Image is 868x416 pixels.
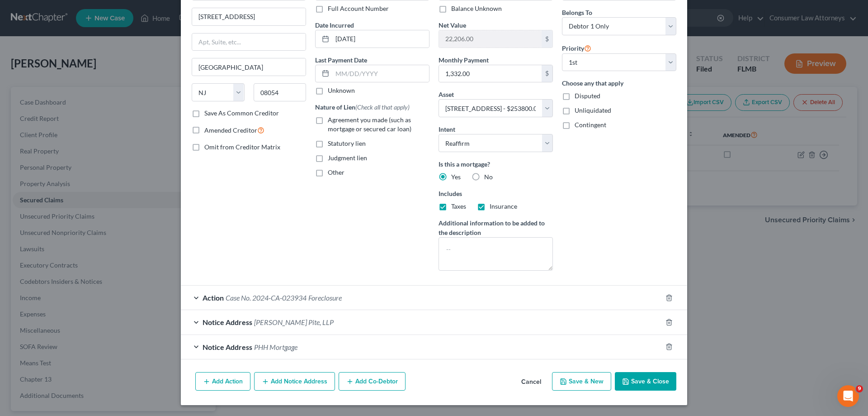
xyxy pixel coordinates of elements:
input: 0.00 [439,30,542,48]
span: Agreement you made (such as mortgage or secured car loan) [328,116,411,133]
label: Nature of Lien [315,102,410,112]
label: Choose any that apply [562,78,676,88]
input: MM/DD/YYYY [332,65,429,82]
span: Action [203,293,224,302]
span: PHH Mortgage [254,343,297,351]
button: Save & Close [615,372,676,391]
label: Date Incurred [315,20,354,30]
input: Enter address... [192,8,306,25]
span: Disputed [575,92,600,100]
button: Save & New [552,372,611,391]
span: Foreclosure [308,293,342,302]
input: Enter city... [192,58,306,76]
span: Asset [439,91,454,98]
label: Full Account Number [328,4,389,13]
span: Notice Address [203,343,252,351]
label: Priority [562,43,591,53]
label: Additional information to be added to the description [439,218,553,237]
label: Intent [439,124,455,134]
span: Belongs To [562,9,592,16]
button: Add Notice Address [254,372,335,391]
label: Monthly Payment [439,55,489,65]
span: Yes [451,173,461,181]
label: Includes [439,189,553,198]
span: Omit from Creditor Matrix [204,143,280,151]
button: Add Co-Debtor [339,372,406,391]
span: Amended Creditor [204,126,257,134]
input: MM/DD/YYYY [332,30,429,48]
label: Unknown [328,86,355,95]
span: Judgment lien [328,154,367,162]
input: 0.00 [439,65,542,82]
span: Other [328,168,344,176]
span: Unliquidated [575,106,611,114]
iframe: Intercom live chat [837,385,859,407]
label: Last Payment Date [315,55,367,65]
span: Insurance [490,202,517,210]
span: No [484,173,493,181]
span: (Check all that apply) [355,103,410,111]
span: Statutory lien [328,139,366,147]
label: Save As Common Creditor [204,109,279,118]
span: [PERSON_NAME] Pite, LLP [254,318,334,326]
span: Contingent [575,121,606,129]
span: Notice Address [203,318,252,326]
input: Apt, Suite, etc... [192,33,306,51]
div: $ [542,30,552,48]
label: Is this a mortgage? [439,159,553,169]
label: Balance Unknown [451,4,502,13]
input: Enter zip... [254,83,307,101]
span: 9 [856,385,863,392]
span: Taxes [451,202,466,210]
label: Net Value [439,20,466,30]
div: $ [542,65,552,82]
button: Add Action [195,372,250,391]
button: Cancel [514,373,548,391]
span: Case No. 2024-CA-023934 [226,293,307,302]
